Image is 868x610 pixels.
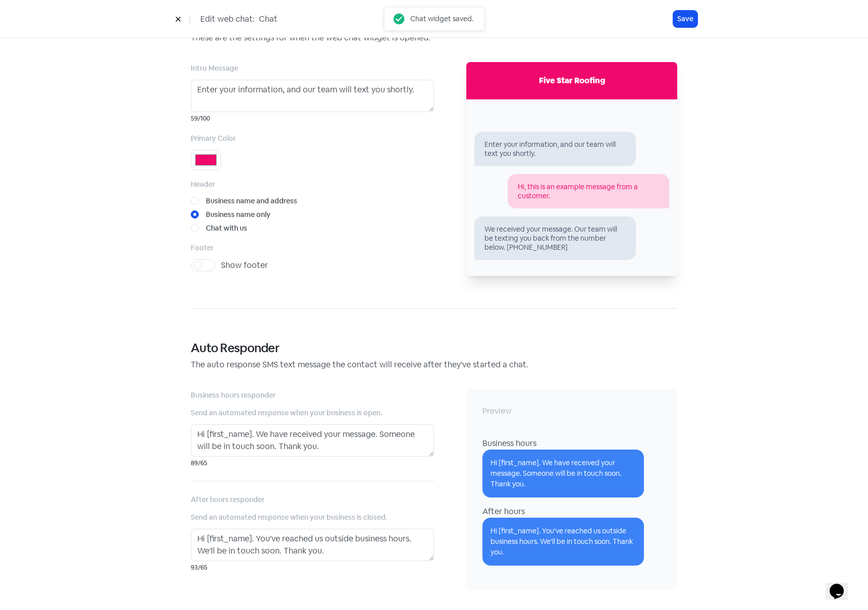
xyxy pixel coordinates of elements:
button: Save [673,11,697,27]
label: After hours responder [191,494,264,505]
span: Edit web chat: [200,13,255,25]
label: Business name and address [206,196,297,206]
div: Hi, this is an example message from a customer. [508,174,669,208]
div: Hi [first_name]. We have received your message. Someone will be in touch soon. Thank you. [491,458,636,489]
label: Footer [191,243,213,253]
small: 59/100 [191,114,210,124]
div: After hours [482,506,661,518]
label: Business name only [206,209,270,220]
div: These are the settings for when the web chat widget is opened. [191,32,677,44]
small: 89/65 [191,459,207,468]
label: Business hours responder [191,390,276,401]
label: Intro Message [191,63,238,74]
div: The auto response SMS text message the contact will receive after they've started a chat. [191,359,677,371]
small: 93/65 [191,563,207,573]
label: Send an automated response when your business is open. [191,408,383,418]
div: Chat widget saved. [410,13,473,24]
div: Enter your information, and our team will text you shortly. [474,132,636,166]
label: Primary Color [191,133,236,144]
div: Hi [first_name]. You've reached us outside business hours. We'll be in touch soon. Thank you. [491,526,636,558]
label: Send an automated response when your business is closed. [191,512,388,523]
label: Show footer [221,259,268,271]
div: We received your message. Our team will be texting you back from the number below. [PHONE_NUMBER] [474,216,636,260]
label: Chat with us [206,223,247,234]
iframe: chat widget [826,570,858,600]
div: Five Star Roofing [539,75,605,87]
label: Header [191,179,215,190]
h4: Auto Responder [191,341,677,356]
div: Preview [482,405,661,417]
div: Business hours [482,437,661,450]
